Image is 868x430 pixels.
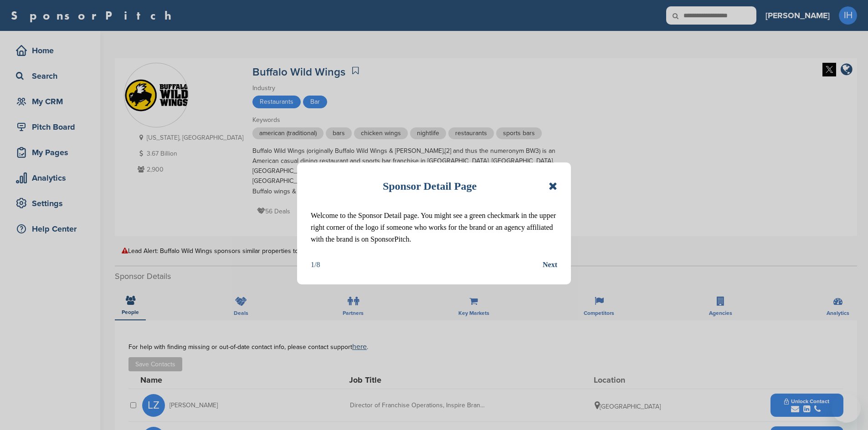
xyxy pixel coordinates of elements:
h1: Sponsor Detail Page [383,176,477,196]
div: 1/8 [311,259,320,271]
iframe: Button to launch messaging window [832,394,861,423]
p: Welcome to the Sponsor Detail page. You might see a green checkmark in the upper right corner of ... [311,210,557,245]
button: Next [543,259,557,271]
